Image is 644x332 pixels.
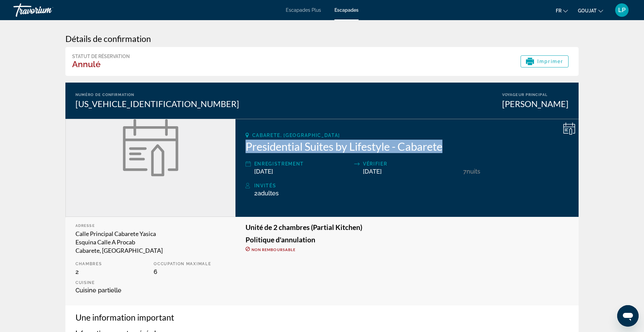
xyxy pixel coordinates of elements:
button: Imprimer [521,55,569,67]
span: 7 [463,168,467,175]
h3: Unité de 2 chambres (Partial Kitchen) [246,224,569,231]
font: LP [618,6,626,13]
span: 2 [75,268,79,275]
span: [DATE] [254,168,273,175]
button: Changer de devise [578,6,603,15]
p: Occupation maximale [154,262,225,266]
div: [PERSON_NAME] [502,99,569,109]
a: Escapades Plus [286,7,321,13]
a: Escapades [334,7,359,13]
h3: Politique d'annulation [246,236,569,243]
h3: Une information important [75,312,569,322]
button: Menu utilisateur [613,3,631,17]
div: Invités [254,182,569,190]
p: Cuisine [75,280,147,285]
span: 6 [154,268,157,275]
div: Numéro de confirmation [75,93,239,97]
div: Enregistrement [254,160,351,168]
span: nuits [467,168,480,175]
h3: Détails de confirmation [65,34,579,44]
iframe: Bouton de lancement de la fenêtre de messagerie [617,305,639,327]
span: 2 [254,190,279,197]
span: Cuisine partielle [75,287,121,294]
div: Vérifier [363,160,460,168]
span: Cabarete, [GEOGRAPHIC_DATA] [252,133,340,138]
font: fr [556,8,561,13]
h3: Annulé [72,59,130,69]
span: Non remboursable [252,247,296,252]
button: Changer de langue [556,6,568,15]
font: GOUJAT [578,8,597,13]
span: Imprimer [537,59,563,64]
div: Calle principal Cabarete Yasica Esquina Calle a Procab Cabarete, [GEOGRAPHIC_DATA] [75,230,225,255]
span: Adultes [258,190,279,197]
span: [DATE] [363,168,382,175]
div: Statut de réservation [72,54,130,59]
div: Voyageur principal [502,93,569,97]
h2: Presidential Suites by Lifestyle - Cabarete [246,140,569,153]
a: Travorium [13,1,80,19]
p: Chambres [75,262,147,266]
div: [US_VEHICLE_IDENTIFICATION_NUMBER] [75,99,239,109]
div: Adresse [75,224,225,228]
